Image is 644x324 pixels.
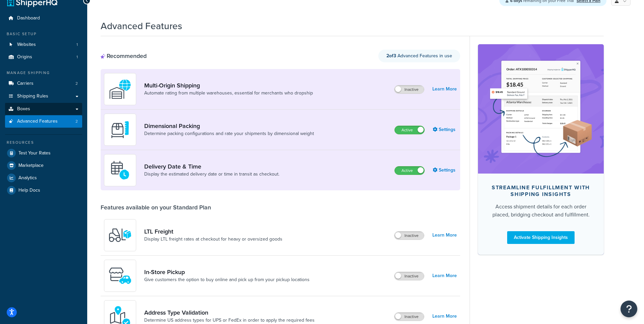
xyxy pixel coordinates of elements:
[5,39,82,51] li: Websites
[5,147,82,159] a: Test Your Rates
[5,12,82,24] a: Dashboard
[144,163,279,170] a: Delivery Date & Time
[489,203,593,219] div: Access shipment details for each order placed, bridging checkout and fulfillment.
[5,51,82,63] a: Origins1
[144,90,313,96] a: Automate rating from multiple warehouses, essential for merchants who dropship
[507,231,575,244] a: Activate Shipping Insights
[5,115,82,128] li: Advanced Features
[5,77,82,90] a: Carriers2
[5,115,82,128] a: Advanced Features2
[395,126,424,134] label: Active
[5,90,82,103] a: Shipping Rules
[108,158,132,182] img: gfkeb5ejjkALwAAAABJRU5ErkJggg==
[5,184,82,196] a: Help Docs
[17,81,34,86] span: Carriers
[5,39,82,51] a: Websites1
[17,15,40,21] span: Dashboard
[394,313,424,321] label: Inactive
[432,312,457,321] a: Learn More
[108,223,132,247] img: y79ZsPf0fXUFUhFXDzUgf+ktZg5F2+ohG75+v3d2s1D9TjoU8PiyCIluIjV41seZevKCRuEjTPPOKHJsQcmKCXGdfprl3L4q7...
[5,77,82,90] li: Carriers
[5,51,82,63] li: Origins
[18,150,51,156] span: Test Your Rates
[101,52,147,60] div: Recommended
[394,85,424,93] label: Inactive
[489,184,593,198] div: Streamline Fulfillment with Shipping Insights
[18,175,37,181] span: Analytics
[432,84,457,94] a: Learn More
[5,103,82,115] a: Boxes
[621,301,637,317] button: Open Resource Center
[108,77,132,101] img: WatD5o0RtDAAAAAElFTkSuQmCC
[432,231,457,240] a: Learn More
[17,42,36,48] span: Websites
[144,276,310,283] a: Give customers the option to buy online and pick up from your pickup locations
[108,118,132,141] img: DTVBYsAAAAAASUVORK5CYII=
[395,167,424,175] label: Active
[488,54,594,164] img: feature-image-si-e24932ea9b9fcd0ff835db86be1ff8d589347e8876e1638d903ea230a36726be.png
[144,236,282,243] a: Display LTL freight rates at checkout for heavy or oversized goods
[144,317,315,324] a: Determine US address types for UPS or FedEx in order to apply the required fees
[17,54,32,60] span: Origins
[17,106,30,112] span: Boxes
[5,140,82,145] div: Resources
[17,93,48,99] span: Shipping Rules
[432,271,457,280] a: Learn More
[75,81,78,86] span: 2
[433,125,457,134] a: Settings
[101,204,211,211] div: Features available on your Standard Plan
[5,159,82,172] a: Marketplace
[433,166,457,175] a: Settings
[144,82,313,89] a: Multi-Origin Shipping
[18,188,40,193] span: Help Docs
[5,70,82,76] div: Manage Shipping
[144,268,310,276] a: In-Store Pickup
[76,54,78,60] span: 1
[5,31,82,37] div: Basic Setup
[76,42,78,48] span: 1
[386,52,396,59] strong: 2 of 3
[144,171,279,178] a: Display the estimated delivery date or time in transit as checkout.
[386,52,452,59] span: Advanced Features in use
[17,119,58,124] span: Advanced Features
[144,122,314,130] a: Dimensional Packing
[101,19,182,33] h1: Advanced Features
[75,119,78,124] span: 2
[394,232,424,240] label: Inactive
[144,309,315,316] a: Address Type Validation
[18,163,44,169] span: Marketplace
[144,130,314,137] a: Determine packing configurations and rate your shipments by dimensional weight
[144,228,282,235] a: LTL Freight
[394,272,424,280] label: Inactive
[5,172,82,184] a: Analytics
[108,264,132,287] img: wfgcfpwTIucLEAAAAASUVORK5CYII=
